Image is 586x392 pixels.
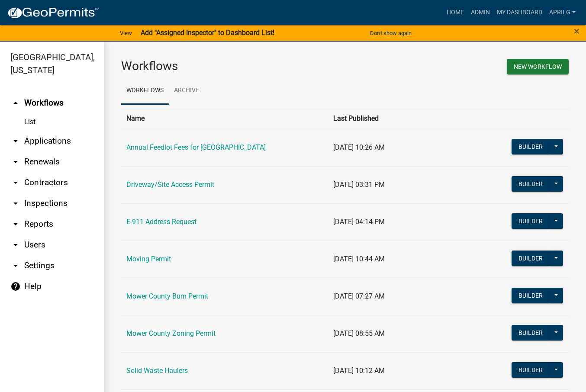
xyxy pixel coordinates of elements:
a: Mower County Zoning Permit [126,329,216,337]
button: Don't show again [367,26,415,40]
span: [DATE] 10:26 AM [333,143,385,151]
span: × [574,25,580,37]
span: [DATE] 10:12 AM [333,366,385,375]
a: Home [443,4,467,21]
i: arrow_drop_down [10,240,21,250]
a: Workflows [121,77,169,105]
button: New Workflow [507,59,569,74]
i: arrow_drop_up [10,98,21,108]
span: [DATE] 10:44 AM [333,255,385,263]
a: E-911 Address Request [126,218,196,226]
i: arrow_drop_down [10,219,21,229]
i: help [10,281,21,292]
a: Solid Waste Haulers [126,366,188,375]
a: Mower County Burn Permit [126,292,208,300]
a: Admin [467,4,493,21]
a: View [116,26,135,40]
a: Driveway/Site Access Permit [126,180,214,189]
i: arrow_drop_down [10,157,21,167]
span: [DATE] 07:27 AM [333,292,385,300]
button: Builder [512,325,550,341]
button: Builder [512,176,550,192]
button: Builder [512,213,550,229]
a: Annual Feedlot Fees for [GEOGRAPHIC_DATA] [126,143,266,151]
a: aprilg [546,4,579,21]
button: Builder [512,288,550,303]
i: arrow_drop_down [10,198,21,209]
button: Builder [512,251,550,266]
a: Archive [169,77,204,105]
strong: Add "Assigned Inspector" to Dashboard List! [141,29,274,37]
th: Name [121,108,328,129]
a: Moving Permit [126,255,171,263]
span: [DATE] 03:31 PM [333,180,385,189]
h3: Workflows [121,59,338,74]
button: Builder [512,362,550,378]
i: arrow_drop_down [10,136,21,146]
span: [DATE] 08:55 AM [333,329,385,337]
th: Last Published [328,108,482,129]
span: [DATE] 04:14 PM [333,218,385,226]
button: Builder [512,139,550,154]
button: Close [574,26,580,36]
i: arrow_drop_down [10,260,21,271]
i: arrow_drop_down [10,177,21,188]
a: My Dashboard [493,4,546,21]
